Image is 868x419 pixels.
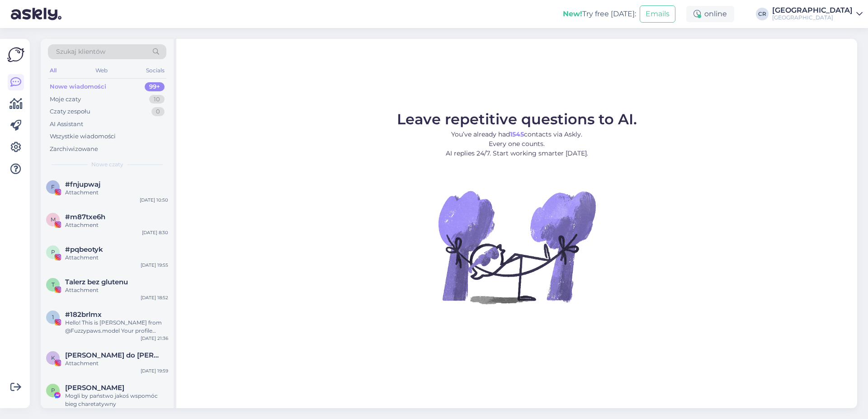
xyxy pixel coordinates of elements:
[563,9,582,18] b: New!
[397,130,637,158] p: You’ve already had contacts via Askly. Every one counts. AI replies 24/7. Start working smarter [...
[151,107,165,116] div: 0
[563,9,636,19] div: Try free [DATE]:
[48,65,58,76] div: All
[65,180,100,188] span: #fnjupwaj
[65,254,168,262] div: Attachment
[51,387,55,394] span: P
[141,367,168,374] div: [DATE] 19:59
[145,82,165,91] div: 99+
[52,281,55,288] span: T
[65,286,168,294] div: Attachment
[50,107,90,116] div: Czaty zespołu
[141,335,168,342] div: [DATE] 21:36
[435,165,598,328] img: No Chat active
[510,130,524,138] b: 1545
[756,8,769,20] div: CR
[141,294,168,301] div: [DATE] 18:52
[141,262,168,268] div: [DATE] 19:55
[65,213,105,221] span: #m87txe6h
[65,245,103,254] span: #pqbeotyk
[50,145,98,154] div: Zarchiwizowane
[52,314,54,320] span: 1
[65,359,168,367] div: Attachment
[144,65,166,76] div: Socials
[142,229,168,236] div: [DATE] 8:30
[65,221,168,229] div: Attachment
[140,197,168,203] div: [DATE] 10:50
[50,132,116,141] div: Wszystkie wiadomości
[91,160,123,169] span: Nowe czaty
[686,6,734,22] div: online
[149,95,165,104] div: 10
[51,249,55,255] span: p
[50,95,81,104] div: Moje czaty
[65,319,168,335] div: Hello! This is [PERSON_NAME] from @Fuzzypaws.model Your profile caught our eye We are a world Fam...
[65,278,128,286] span: Talerz bez glutenu
[65,351,159,359] span: Korty do padla I Szczecin
[65,392,168,408] div: Mogli by państwo jakoś wspomóc bieg charetatywny
[65,384,124,392] span: Paweł Tcho
[51,184,55,190] span: f
[65,311,102,319] span: #182brlmx
[397,110,637,128] span: Leave repetitive questions to AI.
[640,5,675,23] button: Emails
[772,7,853,14] div: [GEOGRAPHIC_DATA]
[51,216,56,223] span: m
[50,120,83,129] div: AI Assistant
[56,47,105,56] span: Szukaj klientów
[7,46,24,63] img: Askly Logo
[51,354,55,361] span: K
[65,188,168,197] div: Attachment
[772,14,853,21] div: [GEOGRAPHIC_DATA]
[772,7,863,21] a: [GEOGRAPHIC_DATA][GEOGRAPHIC_DATA]
[50,82,106,91] div: Nowe wiadomości
[94,65,109,76] div: Web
